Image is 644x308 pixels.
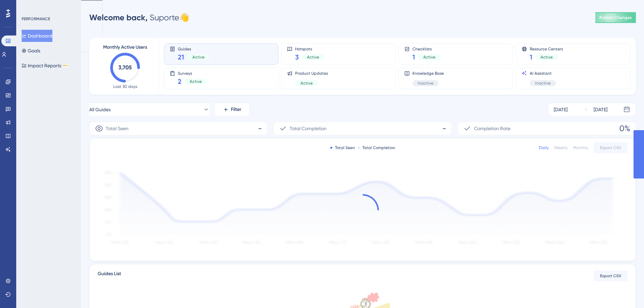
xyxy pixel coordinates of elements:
span: Active [301,80,313,86]
span: Guides [178,46,210,51]
button: Export CSV [594,142,627,153]
span: Total Completion [290,124,327,133]
span: Inactive [418,80,433,86]
div: Suporte 👋 [89,12,189,23]
span: Guides List [98,270,121,282]
span: Active [192,54,205,60]
span: 1 [530,52,532,62]
span: Completion Rate [474,124,510,133]
span: 21 [178,52,184,62]
span: AI Assistant [530,71,556,76]
span: Monthly Active Users [103,43,147,51]
span: Knowledge Base [412,71,444,76]
div: Weekly [554,145,568,150]
button: Filter [215,103,249,116]
span: Total Seen [106,124,128,133]
button: Goals [22,45,40,57]
span: Inactive [535,80,551,86]
div: Daily [539,145,549,150]
span: Filter [231,105,241,114]
span: 0% [619,123,630,134]
span: Active [541,54,553,60]
span: Export CSV [600,145,621,150]
span: Resource Centers [530,46,563,51]
span: Surveys [178,71,207,75]
span: Checklists [412,46,441,51]
span: Hotspots [295,46,325,51]
div: Monthly [573,145,588,150]
span: Active [307,54,319,60]
button: All Guides [89,103,210,116]
text: 3,705 [118,64,132,71]
span: All Guides [89,105,111,114]
button: Publish Changes [595,12,636,23]
button: Export CSV [594,270,627,281]
span: - [258,123,262,134]
div: [DATE] [594,105,607,114]
div: Total Seen [330,145,355,150]
span: Publish Changes [599,15,632,20]
span: 2 [178,77,182,86]
span: Export CSV [600,273,621,279]
span: 3 [295,52,299,62]
span: Active [190,79,202,84]
span: Product Updates [295,71,328,76]
button: Dashboard [22,30,52,42]
div: [DATE] [554,105,568,114]
button: Impact ReportsBETA [22,60,69,72]
span: 1 [412,52,415,62]
span: Active [423,54,435,60]
span: - [442,123,446,134]
iframe: UserGuiding AI Assistant Launcher [616,281,636,302]
span: Welcome back, [89,13,148,22]
div: Total Completion [358,145,395,150]
div: BETA [63,64,69,67]
span: Last 30 days [113,84,137,89]
div: PERFORMANCE [22,16,50,22]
